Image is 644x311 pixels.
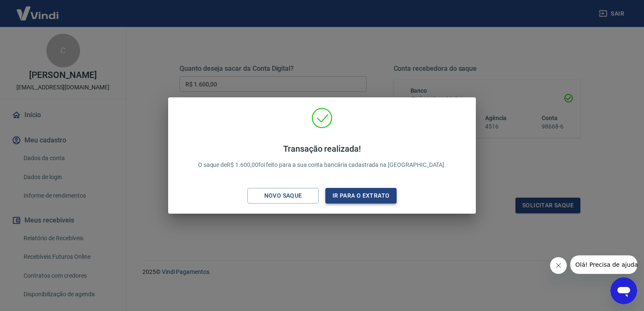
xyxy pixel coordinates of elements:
iframe: Botão para abrir a janela de mensagens [610,277,637,304]
div: Novo saque [254,190,312,201]
p: O saque de R$ 1.600,00 foi feito para a sua conta bancária cadastrada na [GEOGRAPHIC_DATA]. [198,144,446,169]
button: Ir para o extrato [325,188,397,204]
span: Olá! Precisa de ajuda? [5,6,71,13]
iframe: Fechar mensagem [550,257,567,274]
h4: Transação realizada! [198,144,446,154]
iframe: Mensagem da empresa [570,255,637,274]
button: Novo saque [247,188,319,204]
